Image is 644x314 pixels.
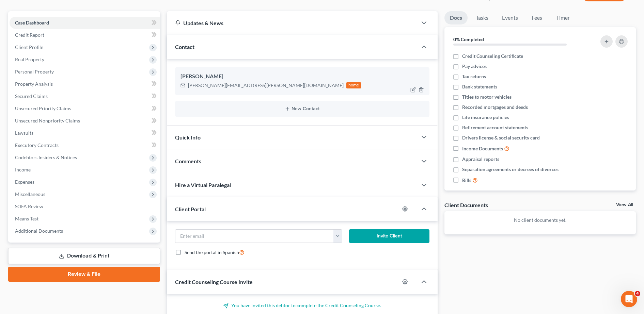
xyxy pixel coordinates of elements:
a: Unsecured Nonpriority Claims [10,115,160,127]
span: Secured Claims [15,93,48,99]
span: Credit Counseling Course Invite [175,279,253,285]
div: [PERSON_NAME][EMAIL_ADDRESS][PERSON_NAME][DOMAIN_NAME] [188,82,344,89]
span: Life insurance policies [462,114,509,121]
span: SOFA Review [15,203,43,209]
div: Updates & News [175,19,409,27]
span: Executory Contracts [15,142,59,148]
a: SOFA Review [10,200,160,213]
span: Separation agreements or decrees of divorces [462,166,559,173]
div: home [346,82,361,88]
a: Tasks [470,11,494,24]
span: Recorded mortgages and deeds [462,104,528,111]
span: Miscellaneous [15,191,45,197]
span: Retirement account statements [462,124,528,131]
span: Send the portal in Spanish [185,249,239,255]
span: Pay advices [462,63,487,70]
span: Codebtors Insiders & Notices [15,154,77,160]
a: Timer [551,11,575,24]
div: [PERSON_NAME] [180,72,424,81]
a: Executory Contracts [10,139,160,151]
button: Invite Client [349,229,429,243]
a: Docs [444,11,468,24]
span: Client Portal [175,206,206,212]
span: Income Documents [462,145,503,152]
span: Bills [462,177,471,184]
iframe: Intercom live chat [621,291,637,307]
span: Means Test [15,216,38,221]
span: 4 [635,291,640,296]
span: Comments [175,158,201,164]
span: Unsecured Priority Claims [15,105,71,111]
span: Appraisal reports [462,156,499,163]
a: Unsecured Priority Claims [10,102,160,115]
p: You have invited this debtor to complete the Credit Counseling Course. [175,302,429,309]
a: Secured Claims [10,90,160,102]
a: View All [616,202,633,207]
a: Download & Print [8,248,160,264]
span: Additional Documents [15,228,63,234]
span: Quick Info [175,134,201,141]
a: Events [497,11,523,24]
span: Credit Report [15,32,44,38]
span: Unsecured Nonpriority Claims [15,118,80,123]
a: Case Dashboard [10,17,160,29]
span: Property Analysis [15,81,53,87]
span: Titles to motor vehicles [462,94,512,100]
span: Client Profile [15,44,43,50]
button: New Contact [180,106,424,112]
span: Lawsuits [15,130,33,136]
input: Enter email [175,230,334,243]
span: Bank statements [462,83,497,90]
span: Tax returns [462,73,486,80]
a: Review & File [8,267,160,282]
span: Case Dashboard [15,20,49,26]
span: Hire a Virtual Paralegal [175,182,231,188]
span: Expenses [15,179,34,185]
strong: 0% Completed [453,36,484,42]
p: No client documents yet. [450,217,630,224]
span: Drivers license & social security card [462,134,540,141]
span: Contact [175,44,194,50]
span: Credit Counseling Certificate [462,53,523,60]
a: Fees [526,11,548,24]
a: Property Analysis [10,78,160,90]
span: Income [15,167,31,172]
span: Personal Property [15,69,54,75]
a: Credit Report [10,29,160,41]
span: Real Property [15,56,44,62]
div: Client Documents [444,201,488,209]
a: Lawsuits [10,127,160,139]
